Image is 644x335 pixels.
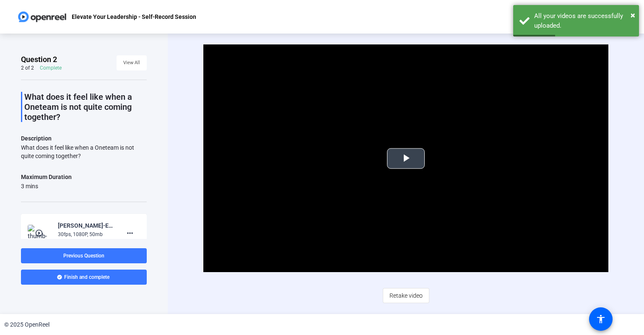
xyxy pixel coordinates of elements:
img: OpenReel logo [17,8,68,25]
span: Previous Question [63,253,104,259]
button: View All [117,55,147,70]
img: thumb-nail [28,225,52,242]
button: Close [631,9,635,21]
p: What does it feel like when a Oneteam is not quite coming together? [24,92,147,122]
p: Elevate Your Leadership - Self-Record Session [72,12,196,22]
span: Finish and complete [64,274,109,280]
div: Maximum Duration [21,172,72,182]
mat-icon: more_horiz [125,228,135,238]
mat-icon: play_circle_outline [35,229,45,237]
div: 2 of 2 [21,65,34,71]
div: 49 secs [58,238,114,246]
span: View All [123,57,140,69]
div: Video Player [203,44,608,272]
div: Complete [40,65,62,71]
span: Question 2 [21,55,57,65]
span: Retake video [390,288,423,304]
div: © 2025 OpenReel [4,320,49,329]
span: × [631,10,635,20]
div: [PERSON_NAME]-Elevate your Leadership - OneTeam-Elevate Your Leadership - Self-Record Session-175... [58,221,114,231]
p: Description [21,133,147,143]
mat-icon: accessibility [596,314,606,324]
button: Play Video [387,148,425,169]
button: Finish and complete [21,270,147,285]
div: 3 mins [21,182,72,190]
button: Previous Question [21,248,147,263]
div: 30fps, 1080P, 50mb [58,231,114,238]
button: Retake video [383,288,429,303]
div: All your videos are successfully uploaded. [534,11,633,30]
div: What does it feel like when a Oneteam is not quite coming together? [21,143,147,160]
